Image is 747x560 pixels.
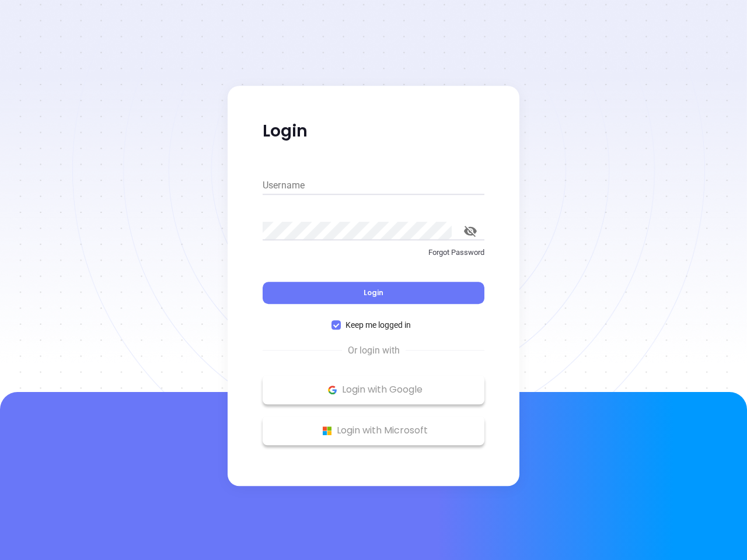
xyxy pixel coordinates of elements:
span: Keep me logged in [341,318,416,331]
img: Google Logo [325,383,340,397]
img: Microsoft Logo [320,423,334,438]
p: Login with Microsoft [268,422,479,439]
span: Login [364,288,383,297]
button: Google Logo Login with Google [263,375,484,404]
p: Login with Google [268,381,479,398]
button: Login [263,282,484,304]
a: Forgot Password [263,247,484,268]
button: toggle password visibility [456,217,484,245]
p: Login [263,121,484,142]
p: Forgot Password [263,247,484,258]
button: Microsoft Logo Login with Microsoft [263,416,484,445]
span: Or login with [342,344,406,358]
